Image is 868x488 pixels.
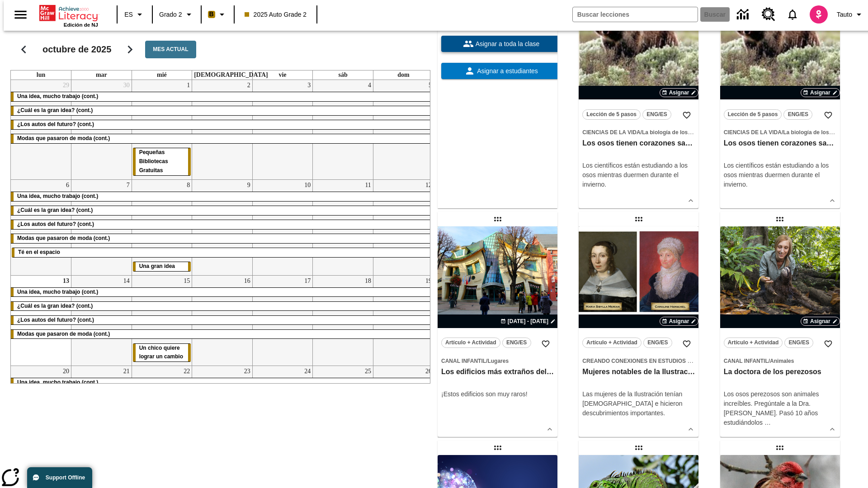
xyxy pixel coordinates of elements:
td: 7 de octubre de 2025 [71,179,132,275]
span: Artículo + Actividad [728,338,779,347]
div: Lección arrastrable: Pregúntale a la científica: Misterios de la mente [491,441,505,455]
button: Ver más [684,194,698,207]
td: 24 de octubre de 2025 [252,366,313,448]
span: Support Offline [46,474,85,481]
h3: Los osos tienen corazones sanos, pero ¿por qué? [724,139,836,148]
span: Modas que pasaron de moda (cont.) [17,331,110,337]
div: Lección arrastrable: Lluvia de iguanas [632,441,646,455]
span: [DATE] - [DATE] [508,317,548,325]
div: Modas que pasaron de moda (cont.) [11,330,434,339]
div: ¡Estos edificios son muy raros! [441,389,554,399]
button: Boost El color de la clase es anaranjado claro. Cambiar el color de la clase. [204,6,231,23]
span: ENG/ES [788,110,808,119]
div: Una idea, mucho trabajo (cont.) [11,192,434,201]
button: Perfil/Configuración [833,6,868,23]
div: ¿Los autos del futuro? (cont.) [11,220,434,229]
img: avatar image [810,5,828,23]
a: 8 de octubre de 2025 [185,180,192,191]
button: Añadir a mis Favoritas [679,107,695,123]
td: 19 de octubre de 2025 [373,275,434,366]
td: 13 de octubre de 2025 [11,275,71,366]
td: 23 de octubre de 2025 [192,366,253,448]
h3: La doctora de los perezosos [724,367,836,377]
span: Tema: Creando conexiones en Estudios Sociales/Historia universal II [582,356,695,366]
span: ENG/ES [506,338,527,347]
a: 6 de octubre de 2025 [64,180,71,191]
div: lesson details [720,226,840,437]
p: Las mujeres de la Ilustración tenían [DEMOGRAPHIC_DATA] e hicieron descubrimientos importantes. [582,389,695,418]
td: 1 de octubre de 2025 [132,80,192,179]
a: 22 de octubre de 2025 [182,366,192,377]
div: ¿Cuál es la gran idea? (cont.) [11,106,434,115]
span: Té en el espacio [18,249,60,255]
span: Artículo + Actividad [445,338,496,347]
a: 19 de octubre de 2025 [424,276,434,286]
button: ENG/ES [502,338,531,348]
span: ¿Los autos del futuro? (cont.) [17,121,94,127]
a: 7 de octubre de 2025 [125,180,132,191]
span: Ciencias de la Vida [582,129,640,136]
span: / [782,129,783,136]
div: ¿Los autos del futuro? (cont.) [11,316,434,325]
button: Añadir a mis Favoritas [538,336,554,352]
button: Seguir [118,38,142,61]
div: ¿Cuál es la gran idea? (cont.) [11,206,434,215]
a: 3 de octubre de 2025 [306,80,312,91]
span: Pequeñas Bibliotecas Gratuitas [139,149,168,174]
td: 2 de octubre de 2025 [192,80,253,179]
button: Regresar [12,38,35,61]
div: Té en el espacio [12,248,433,257]
span: Una idea, mucho trabajo (cont.) [17,289,98,295]
span: Asignar a toda la clase [474,39,540,49]
span: Modas que pasaron de moda (cont.) [17,235,110,241]
div: lesson details [579,226,698,437]
button: Artículo + Actividad [582,338,642,348]
td: 11 de octubre de 2025 [313,179,373,275]
a: 18 de octubre de 2025 [363,276,373,286]
button: Lenguaje: ES, Selecciona un idioma [120,6,149,23]
span: ENG/ES [646,110,667,119]
button: Asignar Elegir fechas [801,317,840,326]
button: Ver más [826,194,839,207]
span: Asignar [810,317,830,325]
td: 17 de octubre de 2025 [252,275,313,366]
span: Edición de NJ [64,22,98,28]
span: Asignar [810,89,830,97]
button: ENG/ES [642,109,671,120]
a: 12 de octubre de 2025 [424,180,434,191]
a: 24 de octubre de 2025 [302,366,312,377]
span: Tema: Canal Infantil/Lugares [441,356,554,366]
div: Una idea, mucho trabajo (cont.) [11,378,434,387]
button: Lección de 5 pasos [724,109,782,120]
button: Asignar Elegir fechas [801,88,840,97]
td: 29 de septiembre de 2025 [11,80,71,179]
a: 17 de octubre de 2025 [302,276,312,286]
a: 23 de octubre de 2025 [242,366,252,377]
a: 15 de octubre de 2025 [182,276,192,286]
div: Una idea, mucho trabajo (cont.) [11,92,434,101]
span: Asignar [669,317,689,325]
span: ¿Los autos del futuro? (cont.) [17,221,94,227]
a: 21 de octubre de 2025 [122,366,132,377]
div: Una idea, mucho trabajo (cont.) [11,288,434,297]
td: 6 de octubre de 2025 [11,179,71,275]
button: ENG/ES [783,109,812,120]
div: ¿Los autos del futuro? (cont.) [11,120,434,129]
span: ¿Cuál es la gran idea? (cont.) [17,107,93,113]
p: Los científicos están estudiando a los osos mientras duermen durante el invierno. [724,161,836,189]
span: Animales [770,358,794,364]
a: 5 de octubre de 2025 [427,80,434,91]
button: 06 ago - 06 ago Elegir fechas [499,317,557,325]
button: Mes actual [145,41,196,58]
a: martes [94,70,109,80]
p: Los científicos están estudiando a los osos mientras duermen durante el invierno. [582,161,695,189]
div: Lección arrastrable: Mujeres notables de la Ilustración [632,212,646,226]
span: ¿Los autos del futuro? (cont.) [17,317,94,323]
span: / [486,358,487,364]
button: Abrir el menú lateral [7,1,34,28]
button: Support Offline [27,467,92,488]
span: Modas que pasaron de moda (cont.) [17,135,110,141]
button: Ver más [684,422,698,436]
div: Lección arrastrable: Ahora las aves van más al norte [773,441,787,455]
span: … [764,419,771,426]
